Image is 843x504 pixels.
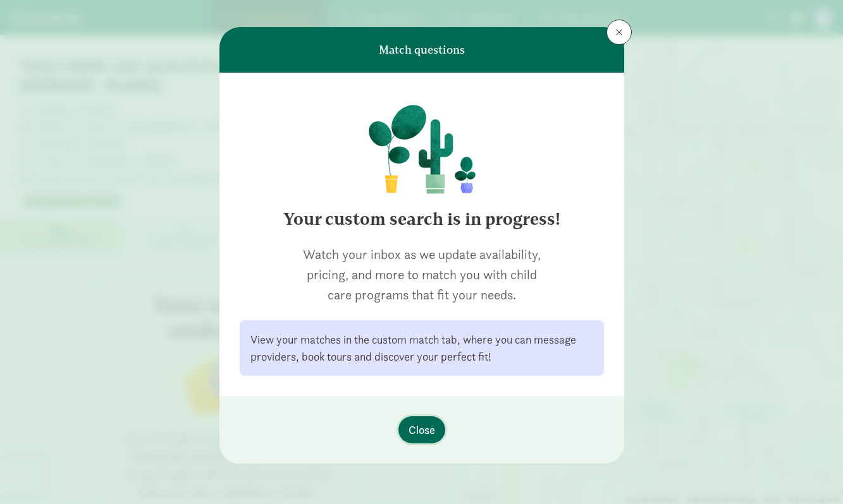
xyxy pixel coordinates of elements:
h6: Match questions [379,44,465,56]
span: Close [409,421,435,438]
p: Watch your inbox as we update availability, pricing, and more to match you with child care progra... [294,244,549,305]
button: Close [398,416,445,443]
h4: Your custom search is in progress! [240,209,604,229]
div: View your matches in the custom match tab, where you can message providers, book tours and discov... [250,331,593,365]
